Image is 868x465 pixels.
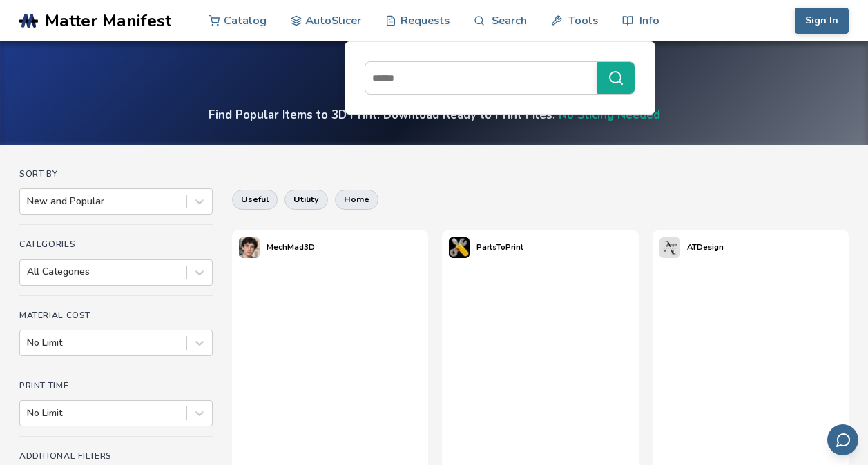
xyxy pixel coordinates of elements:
img: ATDesign's profile [659,237,680,258]
h4: Find Popular Items to 3D Print. Download Ready to Print Files. [209,107,660,123]
h4: Material Cost [19,310,213,320]
img: PartsToPrint's profile [449,237,470,258]
input: No Limit [27,337,30,348]
input: New and Popular [27,196,30,207]
h4: Additional Filters [19,451,213,461]
button: Sign In [795,8,849,34]
button: Send feedback via email [827,424,858,455]
a: ATDesign's profileATDesign [653,230,731,265]
a: No Slicing Needed [559,107,660,123]
p: PartsToPrint [476,240,523,255]
h4: Sort By [19,169,213,179]
button: useful [232,190,278,209]
input: No Limit [27,408,30,419]
a: PartsToPrint's profilePartsToPrint [442,230,530,265]
span: Matter Manifest [45,11,171,30]
h4: Print Time [19,381,213,390]
input: All Categories [27,266,30,277]
a: MechMad3D's profileMechMad3D [232,230,322,265]
h4: Categories [19,239,213,249]
p: ATDesign [687,240,724,255]
img: MechMad3D's profile [239,237,260,258]
button: utility [284,190,328,209]
p: MechMad3D [267,240,315,255]
button: home [335,190,378,209]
